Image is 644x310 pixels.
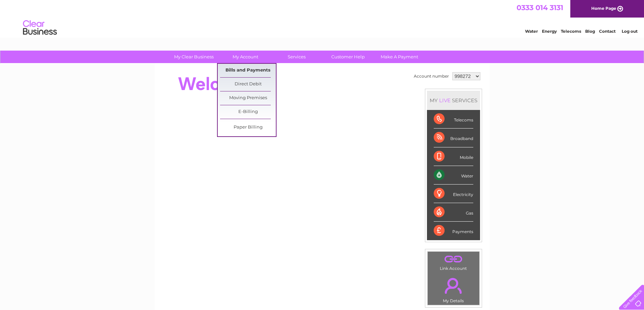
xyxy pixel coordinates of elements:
[434,147,473,166] div: Mobile
[220,91,276,105] a: Moving Premises
[434,166,473,185] div: Water
[434,203,473,222] div: Gas
[427,251,480,273] td: Link Account
[412,71,451,82] td: Account number
[269,51,325,63] a: Services
[434,110,473,129] div: Telecoms
[429,253,478,265] a: .
[525,29,538,34] a: Water
[599,29,616,34] a: Contact
[220,121,276,134] a: Paper Billing
[434,129,473,147] div: Broadband
[217,51,273,63] a: My Account
[163,4,482,33] div: Clear Business is a trading name of Verastar Limited (registered in [GEOGRAPHIC_DATA] No. 3667643...
[585,29,595,34] a: Blog
[429,274,478,298] a: .
[220,78,276,91] a: Direct Debit
[517,3,563,12] a: 0333 014 3131
[320,51,376,63] a: Customer Help
[438,97,452,104] div: LIVE
[220,64,276,77] a: Bills and Payments
[427,91,480,110] div: MY SERVICES
[434,222,473,240] div: Payments
[542,29,557,34] a: Energy
[372,51,427,63] a: Make A Payment
[561,29,581,34] a: Telecoms
[166,51,222,63] a: My Clear Business
[427,272,480,305] td: My Details
[220,105,276,119] a: E-Billing
[434,185,473,203] div: Electricity
[23,18,57,38] img: logo.png
[622,29,638,34] a: Log out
